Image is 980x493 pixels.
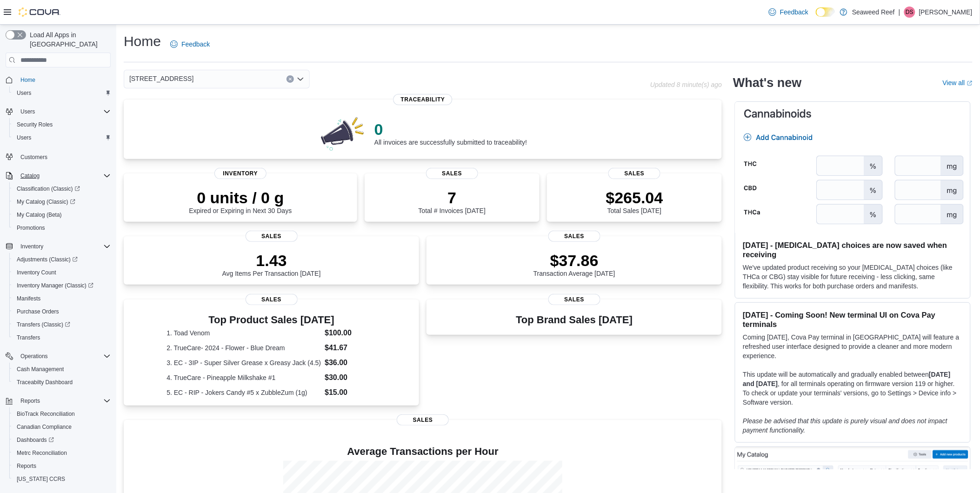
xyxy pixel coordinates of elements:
[17,106,111,117] span: Users
[20,172,40,180] span: Catalog
[13,132,35,143] a: Users
[13,421,75,433] a: Canadian Compliance
[17,185,80,193] span: Classification (Classic)
[393,94,453,105] span: Traceability
[17,269,56,276] span: Inventory Count
[17,121,53,128] span: Security Roles
[17,308,59,315] span: Purchase Orders
[325,342,376,353] dd: $41.67
[743,370,963,407] p: This update will be automatically and gradually enabled between , for all terminals operating on ...
[13,209,66,220] a: My Catalog (Beta)
[17,241,111,252] span: Inventory
[287,75,294,83] button: Clear input
[20,153,47,161] span: Customers
[17,395,44,406] button: Reports
[17,106,39,117] button: Users
[608,168,660,179] span: Sales
[13,132,111,143] span: Users
[9,118,114,131] button: Security Roles
[967,80,973,86] svg: External link
[9,363,114,376] button: Cash Management
[17,321,70,328] span: Transfers (Classic)
[919,7,973,18] p: [PERSON_NAME]
[2,394,114,407] button: Reports
[319,114,367,152] img: 0
[17,224,45,232] span: Promotions
[374,120,527,139] p: 0
[13,209,111,220] span: My Catalog (Beta)
[325,327,376,339] dd: $100.00
[13,196,79,207] a: My Catalog (Classic)
[17,379,73,386] span: Traceabilty Dashboard
[374,120,527,146] div: All invoices are successfully submitted to traceability!
[943,79,973,87] a: View allExternal link
[13,377,76,388] a: Traceabilty Dashboard
[548,231,600,242] span: Sales
[214,168,267,179] span: Inventory
[17,198,75,206] span: My Catalog (Classic)
[13,306,63,317] a: Purchase Orders
[17,449,67,457] span: Metrc Reconciliation
[9,87,114,100] button: Users
[17,295,40,302] span: Manifests
[13,222,111,233] span: Promotions
[124,32,161,51] h1: Home
[13,473,69,485] a: [US_STATE] CCRS
[13,408,111,420] span: BioTrack Reconciliation
[129,73,193,84] span: [STREET_ADDRESS]
[13,254,111,265] span: Adjustments (Classic)
[9,208,114,221] button: My Catalog (Beta)
[13,280,111,291] span: Inventory Manager (Classic)
[9,433,114,446] a: Dashboards
[13,267,111,278] span: Inventory Count
[13,460,111,472] span: Reports
[17,211,62,219] span: My Catalog (Beta)
[17,462,36,470] span: Reports
[17,151,111,162] span: Customers
[899,7,900,18] p: |
[743,310,963,329] h3: [DATE] - Coming Soon! New terminal UI on Cova Pay terminals
[13,319,111,330] span: Transfers (Classic)
[13,119,56,130] a: Security Roles
[904,7,915,18] div: David Schwab
[17,395,111,406] span: Reports
[189,188,292,207] p: 0 units / 0 g
[19,7,60,17] img: Cova
[17,241,47,252] button: Inventory
[167,373,321,382] dt: 4. TrueCare - Pineapple Milkshake #1
[325,387,376,398] dd: $15.00
[13,473,111,485] span: Washington CCRS
[13,222,49,233] a: Promotions
[852,7,895,18] p: Seaweed Reef
[13,332,44,343] a: Transfers
[17,170,111,181] span: Catalog
[419,188,486,214] div: Total # Invoices [DATE]
[17,351,52,362] button: Operations
[13,460,40,472] a: Reports
[9,420,114,433] button: Canadian Compliance
[13,364,111,375] span: Cash Management
[9,446,114,460] button: Metrc Reconciliation
[2,350,114,363] button: Operations
[419,188,486,207] p: 7
[167,314,376,326] h3: Top Product Sales [DATE]
[13,434,58,446] a: Dashboards
[13,447,71,459] a: Metrc Reconciliation
[816,7,835,17] input: Dark Mode
[9,221,114,234] button: Promotions
[17,89,31,97] span: Users
[743,240,963,259] h3: [DATE] - [MEDICAL_DATA] choices are now saved when receiving
[9,182,114,195] a: Classification (Classic)
[13,306,111,317] span: Purchase Orders
[548,294,600,305] span: Sales
[20,76,35,84] span: Home
[167,328,321,338] dt: 1. Toad Venom
[246,231,298,242] span: Sales
[733,75,801,90] h2: What's new
[17,74,111,86] span: Home
[20,353,48,360] span: Operations
[13,293,44,304] a: Manifests
[9,279,114,292] a: Inventory Manager (Classic)
[13,87,111,99] span: Users
[167,388,321,397] dt: 5. EC - RIP - Jokers Candy #5 x ZubbleZum (1g)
